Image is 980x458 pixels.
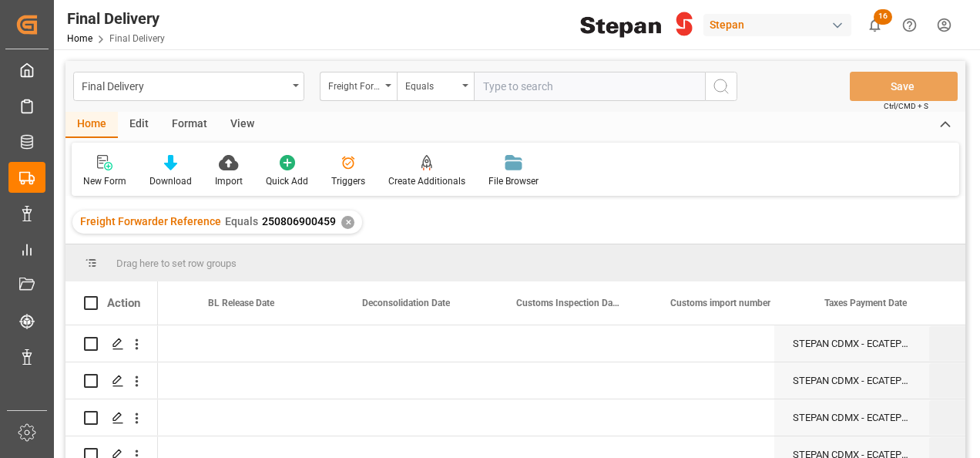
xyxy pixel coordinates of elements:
[874,9,892,25] span: 16
[850,72,958,101] button: Save
[397,72,474,101] button: open menu
[774,399,928,436] div: STEPAN CDMX - ECATEPEC
[225,215,258,227] span: Equals
[73,72,304,101] button: open menu
[774,362,928,399] div: STEPAN CDMX - ECATEPEC
[774,325,928,362] div: STEPAN CDMX - ECATEPEC
[703,14,851,36] div: Stepan
[149,174,192,188] div: Download
[208,298,274,308] span: BL Release Date
[341,216,354,229] div: ✕
[824,298,907,308] span: Taxes Payment Date
[219,112,266,138] div: View
[82,76,287,95] div: Final Delivery
[580,12,693,39] img: Stepan_Company_logo.svg.png_1713531530.png
[80,215,221,227] span: Freight Forwarder Reference
[118,112,160,138] div: Edit
[892,8,927,42] button: Help Center
[857,8,892,42] button: show 16 new notifications
[388,174,465,188] div: Create Additionals
[516,298,619,308] span: Customs Inspection Date
[474,72,705,101] input: Type to search
[488,174,539,188] div: File Browser
[65,362,158,399] div: Press SPACE to select this row.
[331,174,365,188] div: Triggers
[65,112,118,138] div: Home
[362,298,450,308] span: Deconsolidation Date
[67,7,165,30] div: Final Delivery
[405,76,458,93] div: Equals
[65,399,158,436] div: Press SPACE to select this row.
[670,298,770,308] span: Customs import number
[160,112,219,138] div: Format
[884,100,928,112] span: Ctrl/CMD + S
[328,76,381,93] div: Freight Forwarder Reference
[65,325,158,362] div: Press SPACE to select this row.
[107,296,140,310] div: Action
[83,174,126,188] div: New Form
[266,174,308,188] div: Quick Add
[215,174,243,188] div: Import
[67,33,92,44] a: Home
[116,258,237,269] span: Drag here to set row groups
[262,215,336,227] span: 250806900459
[705,72,737,101] button: search button
[320,72,397,101] button: open menu
[703,10,857,39] button: Stepan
